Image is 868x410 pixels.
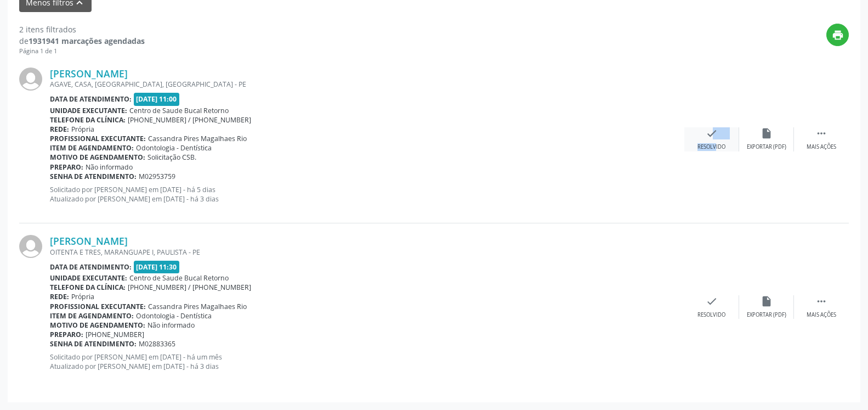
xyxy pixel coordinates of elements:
[815,127,827,139] i: 
[50,321,145,330] b: Motivo de agendamento:
[147,321,195,330] span: Não informado
[50,153,145,162] b: Motivo de agendamento:
[50,115,126,125] b: Telefone da clínica:
[761,295,773,307] i: insert_drive_file
[50,94,132,104] b: Data de atendimento:
[807,311,836,319] div: Mais ações
[50,106,127,115] b: Unidade executante:
[128,283,251,292] span: [PHONE_NUMBER] / [PHONE_NUMBER]
[50,143,134,153] b: Item de agendamento:
[19,47,145,56] div: Página 1 de 1
[50,292,69,301] b: Rede:
[50,235,128,247] a: [PERSON_NAME]
[147,153,196,162] span: Solicitação CSB.
[50,162,83,172] b: Preparo:
[50,330,83,339] b: Preparo:
[139,339,175,349] span: M02883365
[50,248,684,257] div: OITENTA E TRES, MARANGUAPE I, PAULISTA - PE
[136,143,212,153] span: Odontologia - Dentística
[815,295,827,307] i: 
[826,24,849,46] button: print
[50,311,134,321] b: Item de agendamento:
[50,80,684,89] div: AGAVE, CASA, [GEOGRAPHIC_DATA], [GEOGRAPHIC_DATA] - PE
[19,235,42,258] img: img
[50,262,132,272] b: Data de atendimento:
[19,35,145,47] div: de
[71,125,94,134] span: Própria
[50,273,127,283] b: Unidade executante:
[747,311,786,319] div: Exportar (PDF)
[50,352,684,371] p: Solicitado por [PERSON_NAME] em [DATE] - há um mês Atualizado por [PERSON_NAME] em [DATE] - há 3 ...
[761,127,773,139] i: insert_drive_file
[50,339,137,349] b: Senha de atendimento:
[19,24,145,35] div: 2 itens filtrados
[71,292,94,301] span: Própria
[50,185,684,204] p: Solicitado por [PERSON_NAME] em [DATE] - há 5 dias Atualizado por [PERSON_NAME] em [DATE] - há 3 ...
[747,143,786,151] div: Exportar (PDF)
[134,261,180,273] span: [DATE] 11:30
[136,311,212,321] span: Odontologia - Dentística
[86,162,133,172] span: Não informado
[50,172,137,181] b: Senha de atendimento:
[50,125,69,134] b: Rede:
[50,134,146,143] b: Profissional executante:
[697,143,725,151] div: Resolvido
[697,311,725,319] div: Resolvido
[807,143,836,151] div: Mais ações
[139,172,175,181] span: M02953759
[706,295,718,307] i: check
[129,106,229,115] span: Centro de Saude Bucal Retorno
[29,36,145,46] strong: 1931941 marcações agendadas
[86,330,144,339] span: [PHONE_NUMBER]
[50,68,128,80] a: [PERSON_NAME]
[128,115,251,125] span: [PHONE_NUMBER] / [PHONE_NUMBER]
[706,127,718,139] i: check
[148,134,247,143] span: Cassandra Pires Magalhaes Rio
[50,283,126,292] b: Telefone da clínica:
[19,68,42,91] img: img
[134,93,180,105] span: [DATE] 11:00
[148,302,247,311] span: Cassandra Pires Magalhaes Rio
[50,302,146,311] b: Profissional executante:
[129,273,229,283] span: Centro de Saude Bucal Retorno
[832,29,844,41] i: print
